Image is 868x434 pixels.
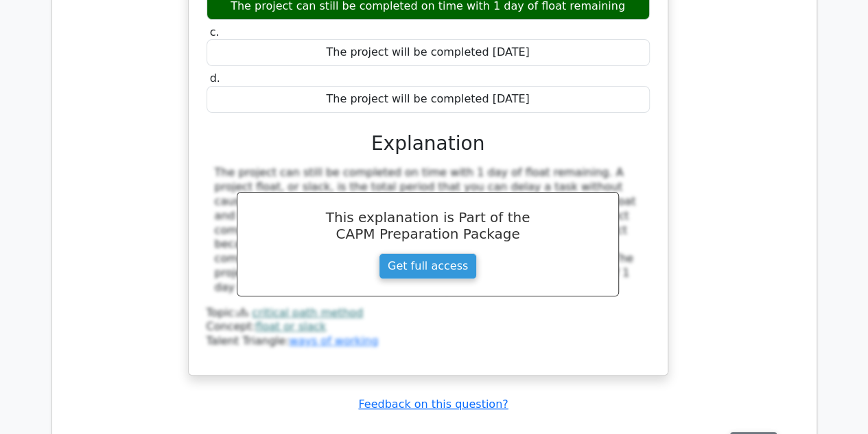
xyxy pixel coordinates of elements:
[207,86,650,113] div: The project will be completed [DATE]
[207,39,650,66] div: The project will be completed [DATE]
[207,320,650,334] div: Concept:
[215,132,642,155] h3: Explanation
[358,398,508,411] a: Feedback on this question?
[210,72,220,85] span: d.
[252,306,363,319] a: critical path method
[210,25,220,39] span: c.
[207,306,650,349] div: Talent Triangle:
[207,306,650,321] div: Topic:
[215,166,642,294] div: The project can still be completed on time with 1 day of float remaining. A project float, or sla...
[255,320,326,333] a: float or slack
[379,253,477,279] a: Get full access
[289,334,378,347] a: ways of working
